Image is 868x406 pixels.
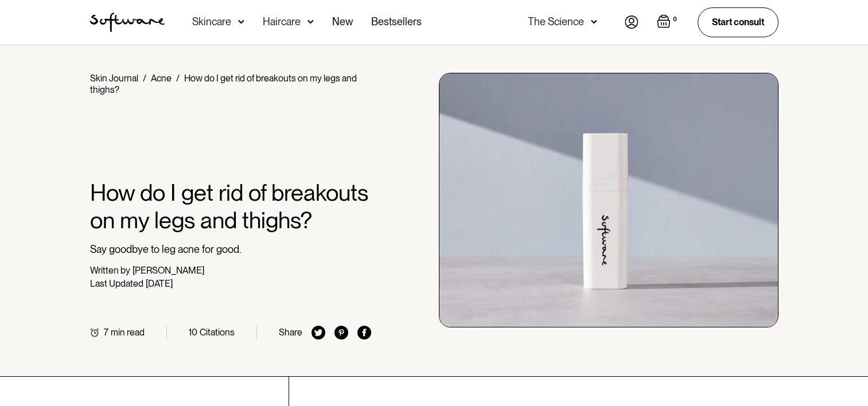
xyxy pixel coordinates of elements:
[591,16,597,28] img: arrow down
[279,327,302,338] div: Share
[238,16,244,28] img: arrow down
[90,13,165,32] a: home
[90,179,372,234] h1: How do I get rid of breakouts on my legs and thighs?
[143,73,146,84] div: /
[111,327,145,338] div: min read
[192,16,231,28] div: Skincare
[90,278,143,289] div: Last Updated
[189,327,197,338] div: 10
[104,327,108,338] div: 7
[90,265,130,276] div: Written by
[528,16,584,28] div: The Science
[151,73,172,84] a: Acne
[176,73,180,84] div: /
[90,13,165,32] img: Software Logo
[133,265,204,276] div: [PERSON_NAME]
[308,16,314,28] img: arrow down
[200,327,235,338] div: Citations
[263,16,301,28] div: Haircare
[90,243,372,256] p: Say goodbye to leg acne for good.
[90,73,138,84] a: Skin Journal
[357,326,371,339] img: facebook icon
[146,278,173,289] div: [DATE]
[698,7,779,37] a: Start consult
[671,14,679,25] div: 0
[657,14,679,30] a: Open empty cart
[312,326,325,339] img: twitter icon
[334,326,348,339] img: pinterest icon
[90,73,357,95] div: How do I get rid of breakouts on my legs and thighs?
